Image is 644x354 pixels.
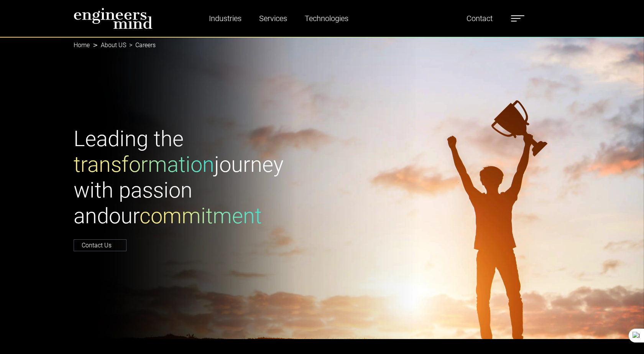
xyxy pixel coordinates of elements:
[74,126,317,229] h1: Leading the journey with passion and our
[74,239,127,251] a: Contact Us
[74,41,90,49] a: Home
[256,10,290,27] a: Services
[74,8,153,29] img: logo
[206,10,245,27] a: Industries
[140,203,262,229] span: commitment
[101,41,126,49] a: About US
[74,37,570,54] nav: breadcrumb
[302,10,352,27] a: Technologies
[463,10,496,27] a: Contact
[126,41,156,50] li: Careers
[74,152,214,177] span: transformation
